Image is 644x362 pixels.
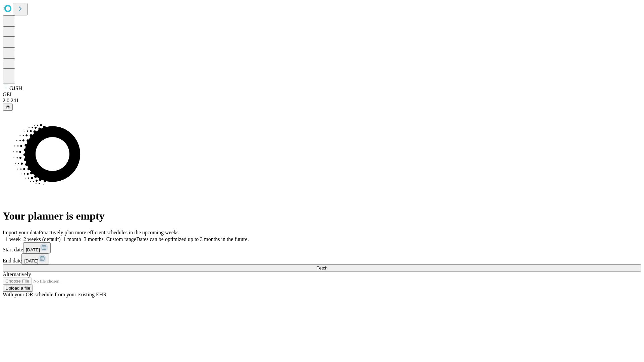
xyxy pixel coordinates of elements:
button: Upload a file [3,285,33,292]
button: @ [3,104,13,111]
span: 1 week [5,236,21,242]
span: [DATE] [26,247,40,252]
div: 2.0.241 [3,98,641,104]
button: Fetch [3,264,641,271]
span: GJSH [9,85,22,91]
span: Proactively plan more efficient schedules in the upcoming weeks. [39,230,180,235]
div: GEI [3,92,641,98]
span: @ [5,105,10,110]
h1: Your planner is empty [3,210,641,222]
span: Alternatively [3,271,31,277]
div: End date [3,253,641,264]
span: Custom range [106,236,136,242]
div: Start date [3,242,641,253]
span: 2 weeks (default) [23,236,61,242]
span: Fetch [316,265,327,270]
span: Import your data [3,230,39,235]
button: [DATE] [23,242,51,253]
span: 1 month [63,236,81,242]
span: [DATE] [24,258,38,263]
button: [DATE] [21,253,49,264]
span: 3 months [84,236,104,242]
span: With your OR schedule from your existing EHR [3,292,107,297]
span: Dates can be optimized up to 3 months in the future. [136,236,249,242]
